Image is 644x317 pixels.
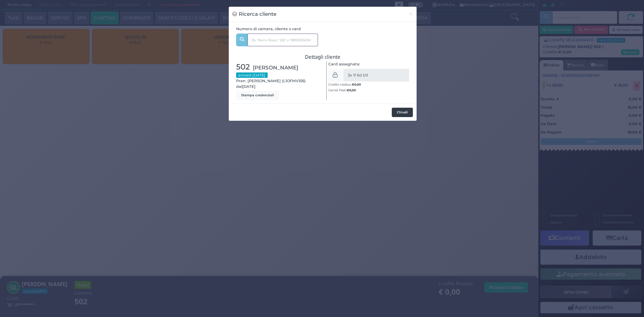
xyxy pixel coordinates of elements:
[328,88,356,92] small: Carnet Pasti:
[232,10,276,18] h3: Ricerca cliente
[352,83,361,86] b: €
[236,61,250,73] span: 502
[405,7,417,22] button: Chiudi
[409,10,413,18] span: ×
[236,26,301,32] label: Numero di camera, cliente o card
[236,91,279,100] button: Stampa credenziali
[248,34,318,46] input: Es. 'Mario Rossi', '220' o '108123234234'
[392,108,413,117] button: Chiudi
[354,82,361,87] span: 0,00
[242,84,256,90] span: [DATE]
[236,72,268,78] small: arrived-[DATE]
[253,64,298,71] span: [PERSON_NAME]
[328,83,361,86] small: Credito residuo:
[328,61,360,67] label: Card assegnata:
[232,61,323,100] div: Pren. [PERSON_NAME] (L1OFMV105) dal
[347,88,356,92] b: €
[349,88,356,92] span: 0,00
[236,54,410,60] h3: Dettagli cliente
